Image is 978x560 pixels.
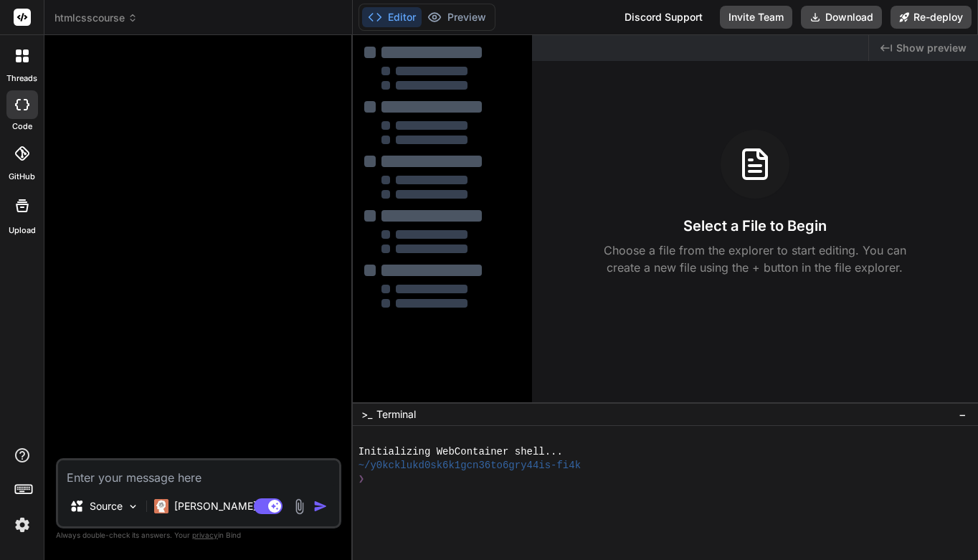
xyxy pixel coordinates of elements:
span: ❯ [359,473,364,486]
img: icon [313,499,328,513]
span: htmlcsscourse [54,11,138,25]
img: settings [10,513,34,537]
span: ~/y0kcklukd0sk6k1gcn36to6gry44is-fi4k [359,459,581,473]
label: GitHub [9,171,35,183]
span: >_ [361,407,372,422]
img: Pick Models [127,500,139,513]
p: Source [90,499,123,513]
button: Preview [422,7,492,27]
button: Editor [362,7,422,27]
span: Terminal [376,407,416,422]
img: Claude 4 Sonnet [154,499,168,513]
button: Re-deploy [891,6,972,29]
span: privacy [192,531,218,539]
p: Always double-check its answers. Your in Bind [56,528,341,542]
span: Initializing WebContainer shell... [359,445,563,459]
span: − [959,407,967,422]
label: code [12,120,32,133]
label: threads [6,72,37,85]
p: [PERSON_NAME] 4 S.. [174,499,281,513]
span: Show preview [896,41,967,55]
p: Choose a file from the explorer to start editing. You can create a new file using the + button in... [594,242,916,276]
button: Download [801,6,882,29]
button: Invite Team [720,6,792,29]
h3: Select a File to Begin [683,216,827,236]
button: − [956,403,969,426]
label: Upload [9,224,36,237]
div: Discord Support [616,6,711,29]
img: attachment [291,498,308,515]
